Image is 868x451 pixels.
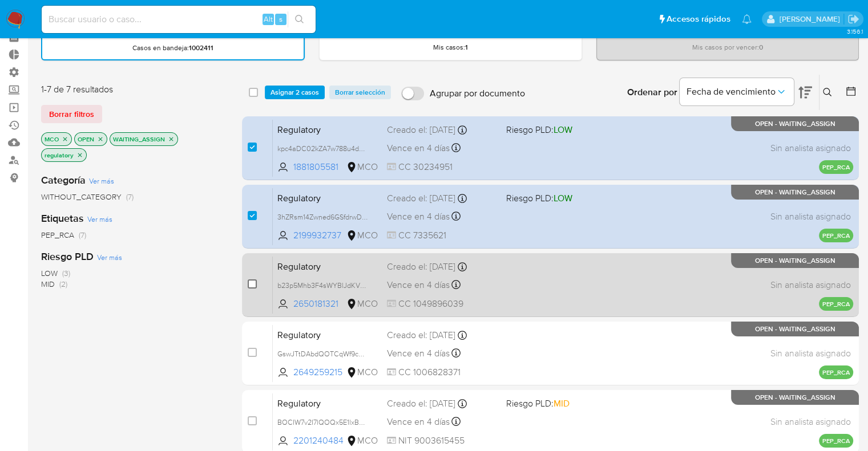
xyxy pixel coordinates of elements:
[779,14,843,25] p: marianela.tarsia@mercadolibre.com
[847,13,859,25] a: Salir
[279,14,282,25] span: s
[742,14,752,24] a: Notificaciones
[667,13,730,25] span: Accesos rápidos
[288,11,311,27] button: search-icon
[846,27,862,36] span: 3.156.1
[42,12,316,27] input: Buscar usuario o caso...
[264,14,273,25] span: Alt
